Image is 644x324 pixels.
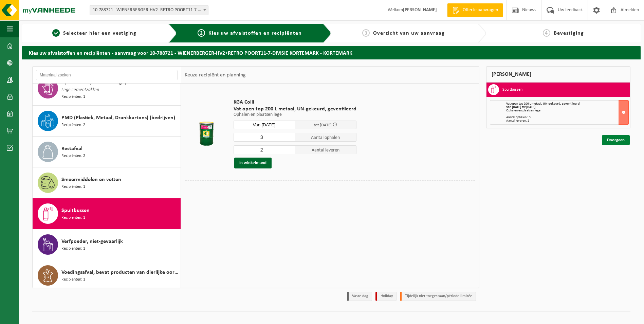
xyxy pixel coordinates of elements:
div: Aantal leveren: 2 [506,119,629,123]
span: 3 [362,29,370,37]
button: Spuitbussen Recipiënten: 1 [33,198,181,229]
span: Vat open top 200 L metaal, UN-gekeurd, geventileerd [234,106,356,112]
span: tot [DATE] [314,123,332,127]
input: Materiaal zoeken [36,70,178,80]
button: Smeermiddelen en vetten Recipiënten: 1 [33,167,181,198]
span: Voedingsafval, bevat producten van dierlijke oorsprong, onverpakt, categorie 3 [61,268,179,276]
strong: Van [DATE] tot [DATE] [506,105,535,109]
button: Opruimafval, verontreinigd, ontvlambaar Lege cementzakken Recipiënten: 1 [33,73,181,106]
span: 1 [52,29,60,37]
span: Lege cementzakken [61,86,99,94]
div: Keuze recipiënt en planning [181,67,249,84]
span: Recipiënten: 1 [61,184,85,190]
span: Recipiënten: 1 [61,94,85,100]
button: Voedingsafval, bevat producten van dierlijke oorsprong, onverpakt, categorie 3 Recipiënten: 1 [33,260,181,291]
a: Offerte aanvragen [447,3,503,17]
div: Aantal ophalen : 3 [506,116,629,119]
span: Recipiënten: 2 [61,122,85,128]
span: 2 [198,29,205,37]
h3: Spuitbussen [502,84,522,95]
span: Offerte aanvragen [461,7,500,14]
span: Kies uw afvalstoffen en recipiënten [208,31,302,36]
button: Verfpoeder, niet-gevaarlijk Recipiënten: 1 [33,229,181,260]
span: Recipiënten: 2 [61,153,85,159]
span: 10-788721 - WIENERBERGER-HV2+RETRO POORT11-7-DIVISIE KORTEMARK - KORTEMARK [90,5,208,15]
span: Aantal ophalen [295,133,356,142]
li: Holiday [375,292,397,301]
span: Spuitbussen [61,206,90,215]
button: In winkelmand [234,158,272,168]
button: Restafval Recipiënten: 2 [33,137,181,167]
span: Aantal leveren [295,145,356,154]
span: Smeermiddelen en vetten [61,176,121,184]
a: Doorgaan [602,135,630,145]
button: PMD (Plastiek, Metaal, Drankkartons) (bedrijven) Recipiënten: 2 [33,106,181,137]
li: Tijdelijk niet toegestaan/période limitée [400,292,476,301]
p: Ophalen en plaatsen lege [234,112,356,117]
span: Recipiënten: 1 [61,215,85,221]
li: Vaste dag [347,292,372,301]
span: Bevestiging [554,31,584,36]
span: Recipiënten: 1 [61,276,85,283]
span: Recipiënten: 1 [61,246,85,252]
span: Selecteer hier een vestiging [63,31,136,36]
span: 4 [543,29,550,37]
span: 10-788721 - WIENERBERGER-HV2+RETRO POORT11-7-DIVISIE KORTEMARK - KORTEMARK [90,5,208,15]
input: Selecteer datum [234,121,295,129]
div: Ophalen en plaatsen lege [506,109,629,112]
strong: [PERSON_NAME] [403,7,437,13]
span: PMD (Plastiek, Metaal, Drankkartons) (bedrijven) [61,114,175,122]
a: 1Selecteer hier een vestiging [25,29,163,37]
h2: Kies uw afvalstoffen en recipiënten - aanvraag voor 10-788721 - WIENERBERGER-HV2+RETRO POORT11-7-... [22,46,641,59]
span: Verfpoeder, niet-gevaarlijk [61,237,123,246]
span: Restafval [61,145,82,153]
div: [PERSON_NAME] [486,66,631,83]
span: Overzicht van uw aanvraag [373,31,445,36]
span: Vat open top 200 L metaal, UN-gekeurd, geventileerd [506,102,579,106]
span: KGA Colli [234,99,356,106]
